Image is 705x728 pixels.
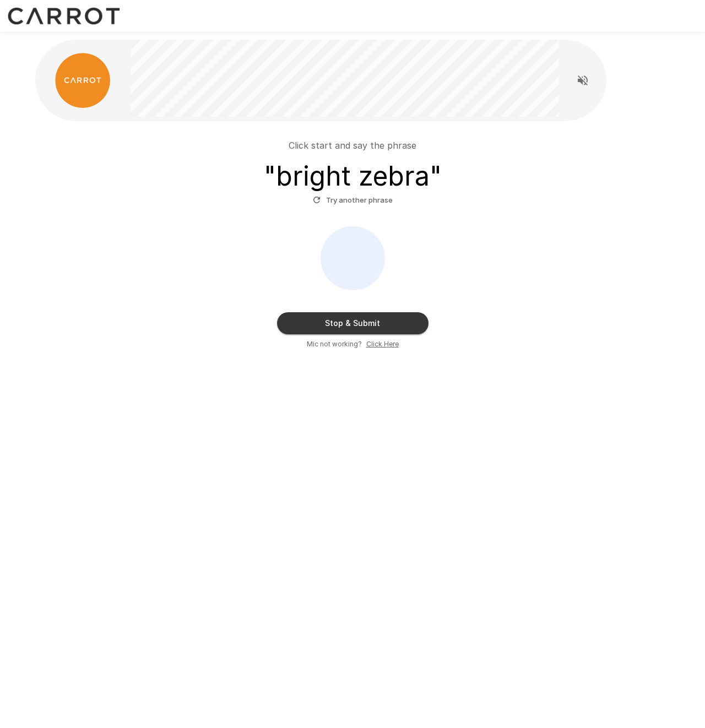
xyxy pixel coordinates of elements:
span: Mic not working? [307,339,362,350]
button: Stop & Submit [277,312,429,334]
button: Try another phrase [310,192,395,209]
h3: " bright zebra " [264,161,442,192]
img: carrot_logo.png [55,53,110,108]
u: Click Here [366,340,399,348]
p: Click start and say the phrase [289,139,416,152]
button: Read questions aloud [572,69,594,91]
